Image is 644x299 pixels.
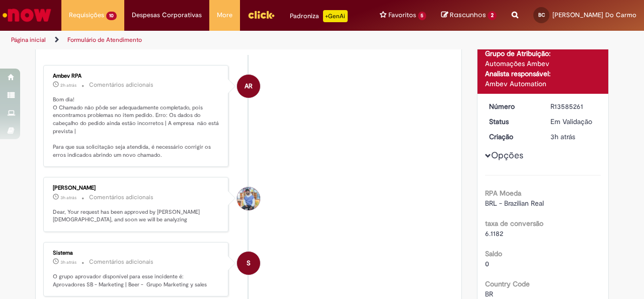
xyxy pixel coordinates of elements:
div: Grupo de Atribuição: [485,48,601,58]
dt: Número [481,101,543,111]
small: Comentários adicionais [89,193,153,202]
div: Miguel Alves De Jesus [237,187,260,210]
p: O grupo aprovador disponível para esse incidente é: Aprovadores SB - Marketing | Beer - Grupo Mar... [53,273,220,288]
span: 10 [106,12,117,20]
time: 01/10/2025 11:07:01 [550,132,575,141]
a: Página inicial [11,36,46,44]
dt: Criação [481,132,543,142]
dt: Status [481,116,543,127]
b: taxa de conversão [485,219,543,228]
div: Padroniza [290,10,348,22]
img: click_logo_yellow_360x200.png [248,7,275,22]
span: BRL - Brazilian Real [485,199,544,208]
div: Ambev RPA [53,73,220,79]
ul: Trilhas de página [8,31,422,49]
span: Rascunhos [450,10,486,20]
time: 01/10/2025 11:53:05 [60,82,76,88]
div: 01/10/2025 11:07:01 [550,132,597,142]
span: AR [245,74,253,98]
span: S [247,251,251,275]
b: RPA Moeda [485,189,521,198]
div: Sistema [53,250,220,256]
div: Ambev Automation [485,79,601,89]
span: Requisições [69,10,104,20]
small: Comentários adicionais [89,81,153,89]
p: +GenAi [323,10,348,22]
div: Automações Ambev [485,58,601,69]
time: 01/10/2025 11:07:16 [60,259,76,265]
span: 3h atrás [60,195,76,201]
span: 6.1182 [485,229,503,238]
div: Ambev RPA [237,75,260,98]
img: ServiceNow [1,5,53,25]
span: 3h atrás [60,259,76,265]
a: Rascunhos [441,11,497,20]
div: System [237,252,260,275]
span: 3h atrás [550,132,575,141]
b: Country Code [485,279,530,288]
time: 01/10/2025 11:10:50 [60,195,76,201]
span: 2h atrás [60,82,76,88]
small: Comentários adicionais [89,258,153,266]
span: 2 [488,11,497,20]
span: 0 [485,259,489,268]
a: Formulário de Atendimento [67,36,142,44]
p: Bom dia! O Chamado não pôde ser adequadamente completado, pois encontramos problemas no item pedi... [53,96,220,159]
span: [PERSON_NAME] Do Carmo [552,11,636,19]
div: Em Validação [550,116,597,127]
p: Dear, Your request has been approved by [PERSON_NAME][DEMOGRAPHIC_DATA], and soon we will be anal... [53,208,220,224]
span: BC [538,12,545,18]
div: [PERSON_NAME] [53,185,220,191]
span: Despesas Corporativas [132,10,202,20]
span: More [217,10,232,20]
b: Saldo [485,249,502,258]
span: Favoritos [388,10,416,20]
span: BR [485,289,493,298]
div: Analista responsável: [485,69,601,79]
span: 5 [418,12,427,20]
div: R13585261 [550,101,597,111]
